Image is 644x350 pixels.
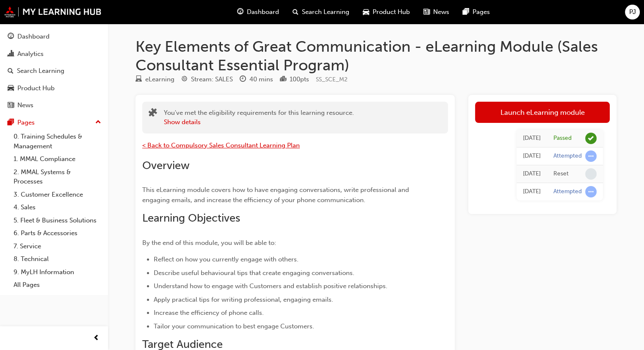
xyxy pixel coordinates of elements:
button: PJ [625,5,640,19]
span: car-icon [8,85,14,92]
a: 5. Fleet & Business Solutions [10,214,105,227]
div: Type [135,74,174,85]
div: Fri Sep 26 2025 12:29:02 GMT+1000 (Australian Eastern Standard Time) [523,187,541,197]
span: chart-icon [8,50,14,58]
img: mmal [4,6,102,17]
div: Stream [181,74,233,85]
div: You've met the eligibility requirements for this learning resource. [164,108,354,127]
a: search-iconSearch Learning [286,3,356,21]
span: guage-icon [237,7,243,17]
div: Search Learning [17,66,64,76]
a: Launch eLearning module [475,102,610,123]
span: Product Hub [373,7,410,17]
a: < Back to Compulsory Sales Consultant Learning Plan [142,142,300,149]
span: pages-icon [463,7,469,17]
a: 1. MMAL Compliance [10,153,105,166]
span: Pages [473,7,490,17]
div: Mon Sep 29 2025 09:48:17 GMT+1000 (Australian Eastern Standard Time) [523,151,541,161]
div: 100 pts [290,75,309,84]
a: Analytics [3,46,105,62]
span: Learning Objectives [142,211,240,225]
span: Apply practical tips for writing professional, engaging emails. [154,296,333,303]
a: 2. MMAL Systems & Processes [10,166,105,188]
div: Pages [17,118,35,128]
span: Dashboard [247,7,279,17]
div: Reset [553,170,569,178]
a: Product Hub [3,81,105,96]
span: Increase the efficiency of phone calls. [154,309,264,317]
span: learningRecordVerb_NONE-icon [585,168,597,180]
a: 6. Parts & Accessories [10,227,105,240]
span: News [433,7,449,17]
span: search-icon [293,7,299,17]
span: guage-icon [8,33,14,41]
a: pages-iconPages [456,3,497,21]
div: 40 mins [249,75,273,84]
div: Dashboard [17,32,50,42]
span: podium-icon [280,76,286,83]
a: 3. Customer Excellence [10,188,105,201]
span: car-icon [363,7,369,17]
a: 0. Training Schedules & Management [10,130,105,153]
span: puzzle-icon [149,109,157,119]
span: Tailor your communication to best engage Customers. [154,322,314,330]
span: prev-icon [93,333,100,344]
button: Show details [164,117,201,127]
span: Describe useful behavioural tips that create engaging conversations. [154,269,354,277]
div: Stream: SALES [191,75,233,84]
div: News [17,100,33,110]
a: Search Learning [3,63,105,79]
span: Overview [142,159,190,172]
span: news-icon [8,102,14,109]
span: news-icon [423,7,430,17]
span: This eLearning module covers how to have engaging conversations, write professional and engaging ... [142,186,411,204]
div: Analytics [17,49,44,59]
a: 9. MyLH Information [10,266,105,279]
div: Attempted [553,152,582,160]
div: Passed [553,134,572,142]
h1: Key Elements of Great Communication - eLearning Module (Sales Consultant Essential Program) [135,37,616,74]
span: PJ [629,7,636,17]
span: learningRecordVerb_ATTEMPT-icon [585,150,597,162]
button: Pages [3,115,105,131]
div: eLearning [145,75,174,84]
a: All Pages [10,278,105,292]
a: car-iconProduct Hub [356,3,417,21]
div: Duration [240,74,273,85]
span: search-icon [8,67,14,75]
span: Learning resource code [316,76,348,83]
div: Product Hub [17,83,55,93]
a: news-iconNews [417,3,456,21]
span: Search Learning [302,7,349,17]
a: News [3,97,105,113]
a: 8. Technical [10,253,105,266]
span: clock-icon [240,76,246,83]
a: guage-iconDashboard [230,3,286,21]
span: target-icon [181,76,188,83]
div: Points [280,74,309,85]
div: Tue Sep 30 2025 11:20:07 GMT+1000 (Australian Eastern Standard Time) [523,133,541,143]
a: Dashboard [3,29,105,44]
span: By the end of this module, you will be able to: [142,239,276,247]
span: learningRecordVerb_ATTEMPT-icon [585,186,597,197]
span: learningRecordVerb_PASS-icon [585,133,597,144]
span: Reflect on how you currently engage with others. [154,256,299,263]
button: DashboardAnalyticsSearch LearningProduct HubNews [3,27,105,115]
span: Understand how to engage with Customers and establish positive relationships. [154,282,387,290]
div: Mon Sep 29 2025 09:48:15 GMT+1000 (Australian Eastern Standard Time) [523,169,541,179]
a: 7. Service [10,240,105,253]
span: up-icon [95,117,101,128]
div: Attempted [553,188,582,196]
a: 4. Sales [10,201,105,214]
span: pages-icon [8,119,14,127]
span: learningResourceType_ELEARNING-icon [135,76,142,83]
